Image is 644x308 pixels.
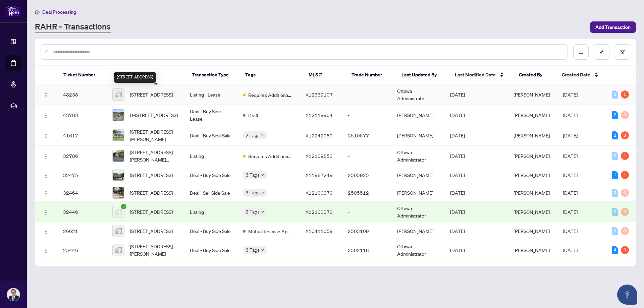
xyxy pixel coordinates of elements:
th: Trade Number [346,66,396,84]
div: 0 [621,208,629,216]
span: X12109853 [306,153,333,159]
button: Logo [41,245,51,255]
button: Logo [41,150,51,161]
td: Listing - Lease [184,84,237,105]
div: 0 [612,90,618,99]
th: Created Date [556,66,606,84]
button: Logo [41,170,51,180]
td: Listing [184,202,237,222]
span: [DATE] [450,91,465,98]
span: check-circle [121,204,126,209]
td: 25446 [58,240,107,260]
span: [DATE] [563,247,578,253]
th: Created By [514,66,556,84]
span: [STREET_ADDRESS][PERSON_NAME] [130,243,179,257]
span: X10411059 [306,228,333,234]
span: [PERSON_NAME] [514,91,550,98]
td: 32446 [58,202,107,222]
div: 1 [621,171,629,179]
span: [DATE] [563,112,578,118]
div: 4 [612,246,618,254]
button: Logo [41,110,51,120]
th: Ticket Number [58,66,108,84]
span: 3 Tags [246,189,260,196]
span: [PERSON_NAME] [514,190,550,196]
div: [STREET_ADDRESS] [114,72,156,83]
img: Profile Icon [7,288,20,301]
span: [DATE] [563,172,578,178]
span: X11987249 [306,172,333,178]
td: 32786 [58,146,107,166]
span: Requires Additional Docs [248,152,292,160]
img: thumbnail-img [113,187,124,198]
img: thumbnail-img [113,225,124,237]
img: Logo [43,229,49,234]
td: [PERSON_NAME] [392,222,445,240]
button: Logo [41,89,51,100]
span: download [579,50,583,54]
span: [DATE] [563,132,578,138]
span: Requires Additional Docs [248,91,292,99]
span: [DATE] [450,228,465,234]
button: filter [615,44,630,60]
td: Deal - Buy Side Sale [184,166,237,184]
img: thumbnail-img [113,244,124,256]
button: Open asap [617,285,637,305]
td: 32475 [58,166,107,184]
span: Created Date [562,71,590,78]
span: X12100370 [306,190,333,196]
span: [DATE] [563,190,578,196]
div: 1 [621,90,629,99]
button: edit [594,44,609,60]
span: 2 Tags [246,131,260,139]
img: Logo [43,133,49,139]
td: Ottawa Administrator [392,202,445,222]
td: Deal - Buy Side Lease [184,105,237,125]
th: Property Address [108,66,186,84]
span: [PERSON_NAME] [514,209,550,215]
div: 2 [612,131,618,139]
th: Last Updated By [396,66,449,84]
td: 2505512 [342,184,392,202]
span: 3 Tags [246,171,260,179]
span: [STREET_ADDRESS] [130,189,173,196]
span: [STREET_ADDRESS][PERSON_NAME][PERSON_NAME] [130,148,179,163]
span: [DATE] [563,209,578,215]
td: 48238 [58,84,107,105]
img: Logo [43,191,49,196]
span: [DATE] [450,247,465,253]
span: Last Modified Date [455,71,496,78]
button: download [573,44,589,60]
td: - [342,84,392,105]
span: [PERSON_NAME] [514,247,550,253]
span: 3 Tags [246,246,260,254]
div: 3 [621,131,629,139]
td: Ottawa Administrator [392,84,445,105]
span: [STREET_ADDRESS][PERSON_NAME] [130,128,179,143]
div: 0 [621,189,629,197]
img: Logo [43,113,49,118]
span: [STREET_ADDRESS] [130,208,173,215]
td: - [342,146,392,166]
td: 41617 [58,125,107,146]
span: [DATE] [450,190,465,196]
span: [PERSON_NAME] [514,228,550,234]
td: Deal - Sell Side Sale [184,184,237,202]
button: Logo [41,226,51,236]
span: down [261,173,264,177]
span: [PERSON_NAME] [514,132,550,138]
span: 2 Tags [246,208,260,215]
button: Logo [41,187,51,198]
div: 0 [612,152,618,160]
span: Mutual Release Approved [248,228,292,235]
span: [STREET_ADDRESS] [130,227,173,235]
td: 2510577 [342,125,392,146]
span: [STREET_ADDRESS] [130,91,173,98]
span: [PERSON_NAME] [514,112,550,118]
img: logo [5,5,21,17]
button: Logo [41,206,51,217]
span: [STREET_ADDRESS] [130,171,173,179]
td: [PERSON_NAME] [392,125,445,146]
td: [PERSON_NAME] [392,105,445,125]
img: thumbnail-img [113,206,124,218]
